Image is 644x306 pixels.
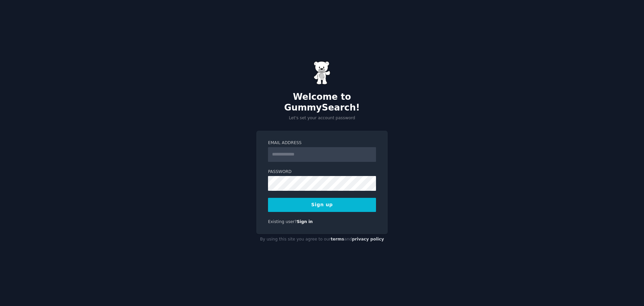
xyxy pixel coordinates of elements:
[268,140,376,146] label: Email Address
[256,234,388,245] div: By using this site you agree to our and
[268,219,297,224] span: Existing user?
[314,61,330,85] img: Gummy Bear
[331,237,344,242] a: terms
[268,198,376,212] button: Sign up
[297,219,313,224] a: Sign in
[268,169,376,175] label: Password
[256,115,388,121] p: Let's set your account password
[352,237,384,242] a: privacy policy
[256,92,388,113] h2: Welcome to GummySearch!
